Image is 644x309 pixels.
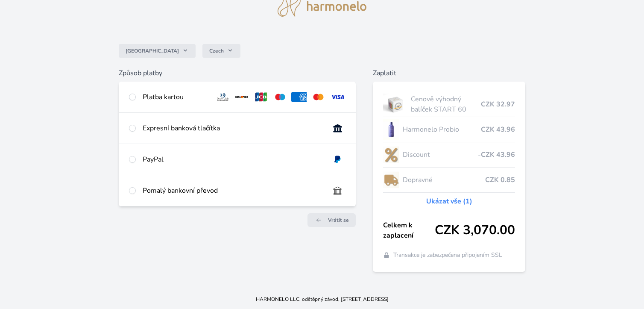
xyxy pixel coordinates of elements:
span: CZK 3,070.00 [435,223,515,238]
img: bankTransfer_IBAN.svg [330,185,345,196]
a: Vrátit se [307,213,356,227]
span: Discount [403,150,478,160]
button: Czech [202,44,240,58]
span: Vrátit se [328,217,349,224]
div: Platba kartou [143,92,208,102]
img: start.jpg [383,94,407,115]
span: Cenově výhodný balíček START 60 [411,94,481,115]
span: CZK 0.85 [485,175,515,185]
span: Celkem k zaplacení [383,220,435,241]
img: CLEAN_PROBIO_se_stinem_x-lo.jpg [383,119,399,140]
img: onlineBanking_CZ.svg [330,123,345,133]
span: Harmonelo Probio [403,124,481,135]
img: mc.svg [310,92,326,102]
img: paypal.svg [330,154,345,165]
button: [GEOGRAPHIC_DATA] [119,44,196,58]
a: Ukázat vše (1) [426,196,472,206]
img: delivery-lo.png [383,169,399,191]
div: Pomalý bankovní převod [143,185,323,196]
img: discount-lo.png [383,144,399,165]
img: maestro.svg [272,92,288,102]
img: jcb.svg [253,92,269,102]
div: PayPal [143,154,323,165]
img: discover.svg [234,92,250,102]
img: visa.svg [330,92,345,102]
span: [GEOGRAPHIC_DATA] [126,47,179,54]
span: CZK 43.96 [481,124,515,135]
span: -CZK 43.96 [478,150,515,160]
h6: Způsob platby [119,68,356,78]
span: Czech [209,47,224,54]
span: Dopravné [403,175,485,185]
h6: Zaplatit [373,68,525,78]
img: amex.svg [291,92,307,102]
span: CZK 32.97 [481,99,515,109]
span: Transakce je zabezpečena připojením SSL [393,251,502,259]
img: diners.svg [215,92,231,102]
div: Expresní banková tlačítka [143,123,323,133]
